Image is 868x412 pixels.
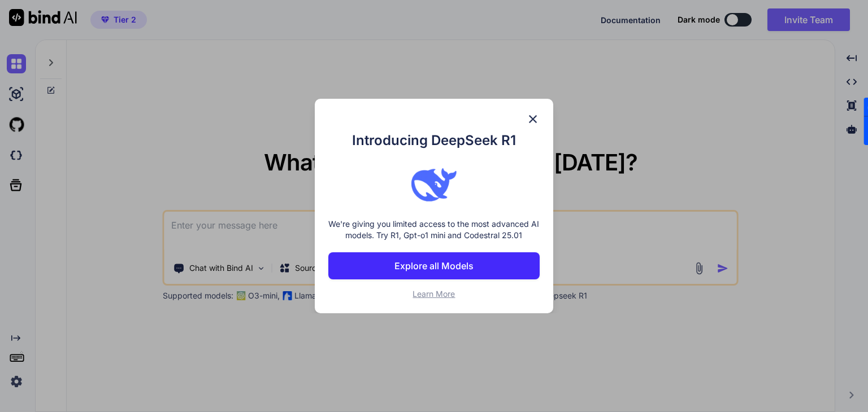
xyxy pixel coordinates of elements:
h1: Introducing DeepSeek R1 [328,130,540,151]
img: close [526,112,540,126]
img: bind logo [411,162,457,207]
p: Explore all Models [394,259,474,273]
button: Explore all Models [328,252,540,279]
p: We're giving you limited access to the most advanced AI models. Try R1, Gpt-o1 mini and Codestral... [328,218,540,241]
span: Learn More [413,289,455,299]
